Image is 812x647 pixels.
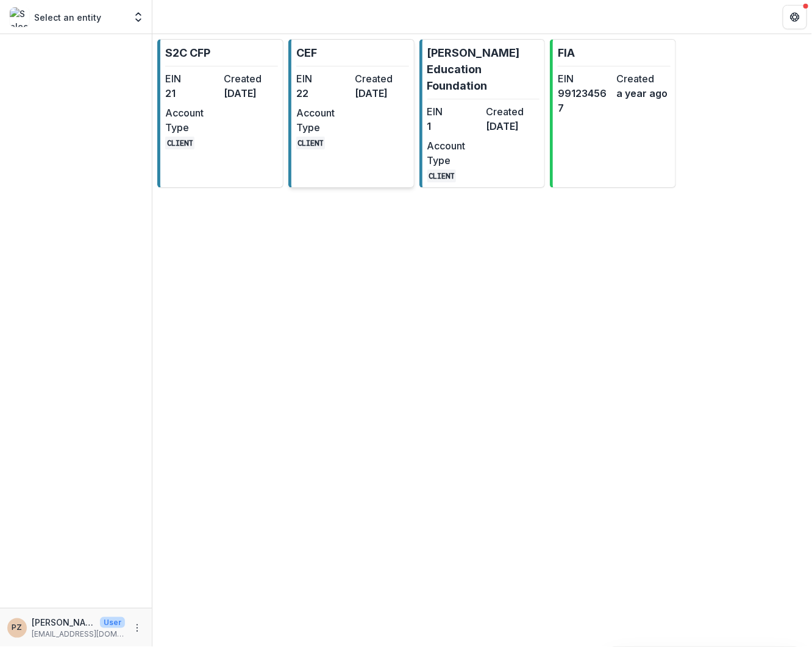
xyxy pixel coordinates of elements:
[100,617,125,628] p: User
[617,71,671,86] dt: Created
[130,621,144,635] button: More
[130,5,147,29] button: Open entity switcher
[486,119,540,134] dd: [DATE]
[486,104,540,119] dt: Created
[427,138,481,168] dt: Account Type
[165,105,219,135] dt: Account Type
[224,86,277,101] dd: [DATE]
[550,39,676,188] a: FIAEIN991234567Createda year ago
[32,629,125,640] p: [EMAIL_ADDRESS][DOMAIN_NAME]
[12,624,23,632] div: Priscilla Zamora
[165,71,219,86] dt: EIN
[10,7,29,27] img: Select an entity
[296,137,326,149] code: CLIENT
[165,86,219,101] dd: 21
[558,45,575,61] p: FIA
[34,11,101,24] p: Select an entity
[157,39,283,188] a: S2C CFPEIN21Created[DATE]Account TypeCLIENT
[165,45,210,61] p: S2C CFP
[165,137,194,149] code: CLIENT
[355,71,408,86] dt: Created
[355,86,408,101] dd: [DATE]
[224,71,277,86] dt: Created
[558,71,611,86] dt: EIN
[427,119,481,134] dd: 1
[296,71,350,86] dt: EIN
[427,170,457,182] code: CLIENT
[427,45,540,94] p: [PERSON_NAME] Education Foundation
[419,39,546,188] a: [PERSON_NAME] Education FoundationEIN1Created[DATE]Account TypeCLIENT
[617,86,671,101] dd: a year ago
[288,39,415,188] a: CEFEIN22Created[DATE]Account TypeCLIENT
[32,616,95,629] p: [PERSON_NAME]
[427,104,481,119] dt: EIN
[296,105,350,135] dt: Account Type
[296,86,350,101] dd: 22
[558,86,611,115] dd: 991234567
[783,5,807,29] button: Get Help
[296,45,317,61] p: CEF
